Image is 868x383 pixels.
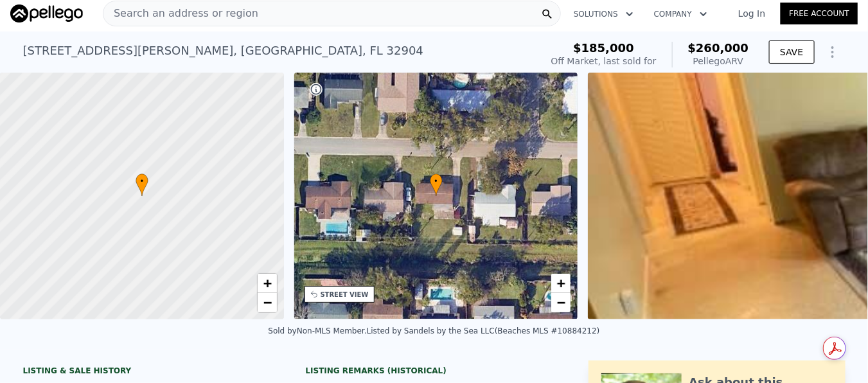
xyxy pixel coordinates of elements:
a: Zoom in [551,274,571,293]
div: Pellego ARV [688,55,749,67]
img: Pellego [10,4,83,22]
span: $185,000 [573,41,634,55]
div: Listing Remarks (Historical) [306,366,563,376]
div: • [136,174,148,196]
span: − [557,294,565,310]
span: • [136,175,148,187]
a: Log In [723,7,781,20]
span: + [263,275,271,291]
a: Free Account [781,3,858,24]
div: Off Market, last sold for [551,55,657,67]
a: Zoom out [258,293,277,312]
button: Show Options [820,39,846,65]
a: Zoom out [551,293,571,312]
div: Sold by Non-MLS Member . [268,326,366,335]
div: STREET VIEW [321,290,369,299]
div: • [430,174,443,196]
a: Zoom in [258,274,277,293]
span: $260,000 [688,41,749,55]
span: − [263,294,271,310]
span: • [430,175,443,187]
button: SAVE [769,40,814,64]
button: Company [644,3,718,26]
div: Listed by Sandels by the Sea LLC (Beaches MLS #10884212) [367,326,600,335]
span: + [557,275,565,291]
button: Solutions [563,3,644,26]
div: LISTING & SALE HISTORY [23,366,280,379]
div: [STREET_ADDRESS][PERSON_NAME] , [GEOGRAPHIC_DATA] , FL 32904 [23,42,424,60]
span: Search an address or region [103,6,258,21]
